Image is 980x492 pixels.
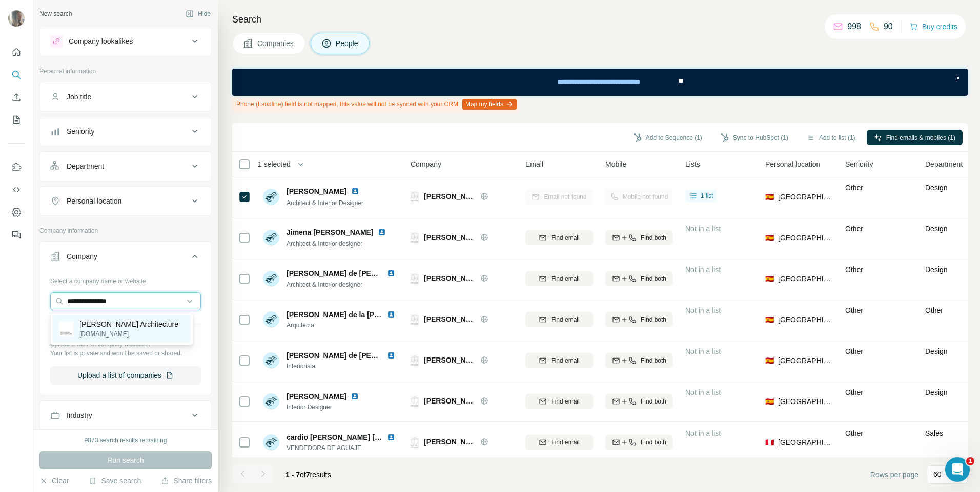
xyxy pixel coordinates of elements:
[685,159,700,169] span: Lists
[8,43,25,61] button: Quick start
[626,130,709,145] button: Add to Sequence (1)
[641,315,666,324] span: Find both
[287,392,346,400] span: [PERSON_NAME]
[69,36,133,47] div: Company lookalikes
[925,388,948,396] span: Design
[845,225,863,233] span: Other
[925,429,943,437] span: Sales
[40,189,211,213] button: Personal location
[8,110,25,129] button: My lists
[778,274,833,284] span: [GEOGRAPHIC_DATA]
[351,187,359,195] img: LinkedIn logo
[8,158,25,176] button: Use Surfe on LinkedIn
[411,159,441,169] span: Company
[79,329,178,339] p: [DOMAIN_NAME]
[287,433,433,441] span: cardio [PERSON_NAME] [PERSON_NAME]
[605,312,673,327] button: Find both
[525,312,593,327] button: Find email
[39,9,72,18] div: New search
[765,274,774,284] span: 🇪🇸
[884,20,893,33] p: 90
[641,397,666,406] span: Find both
[67,251,97,261] div: Company
[336,38,359,49] span: People
[306,471,310,479] span: 7
[67,196,121,206] div: Personal location
[411,355,419,366] img: Logo of Belén Domecq
[161,476,212,486] button: Share filters
[67,126,94,137] div: Seniority
[40,244,211,273] button: Company
[925,159,963,169] span: Department
[424,273,475,283] span: [PERSON_NAME]
[867,130,963,145] button: Find emails & mobiles (1)
[8,226,25,244] button: Feedback
[462,99,517,110] button: Map my fields
[287,199,363,207] span: Architect & Interior Designer
[778,355,833,366] span: [GEOGRAPHIC_DATA]
[641,233,666,242] span: Find both
[387,310,395,319] img: LinkedIn logo
[59,322,73,336] img: Oppenheim Architecture
[910,19,957,34] button: Buy credits
[50,366,201,385] button: Upload a list of companies
[778,192,833,202] span: [GEOGRAPHIC_DATA]
[285,471,331,479] span: results
[287,351,419,360] span: [PERSON_NAME] de [PERSON_NAME]
[424,232,475,242] span: [PERSON_NAME]
[67,410,92,420] div: Industry
[263,352,279,369] img: Avatar
[424,355,475,365] span: [PERSON_NAME]
[39,476,69,486] button: Clear
[765,315,774,325] span: 🇪🇸
[424,437,475,447] span: [PERSON_NAME]
[257,38,295,49] span: Companies
[605,435,673,450] button: Find both
[424,396,475,406] span: [PERSON_NAME]
[40,84,211,109] button: Job title
[411,191,419,202] img: Logo of Belén Domecq
[89,476,141,486] button: Save search
[685,265,721,274] span: Not in a list
[232,12,968,27] h4: Search
[925,184,948,192] span: Design
[847,20,861,33] p: 998
[765,437,774,448] span: 🇵🇪
[845,159,873,169] span: Seniority
[50,273,201,286] div: Select a company name or website
[845,429,863,437] span: Other
[685,347,721,355] span: Not in a list
[287,269,419,277] span: [PERSON_NAME] de [PERSON_NAME]
[300,471,306,479] span: of
[351,392,359,400] img: LinkedIn logo
[287,240,362,248] span: Architect & Interior designer
[551,438,579,447] span: Find email
[67,92,91,102] div: Job title
[605,353,673,368] button: Find both
[525,394,593,409] button: Find email
[925,347,948,355] span: Design
[232,96,519,113] div: Phone (Landline) field is not mapped, this value will not be synced with your CRM
[263,189,279,205] img: Avatar
[67,161,104,171] div: Department
[765,159,820,169] span: Personal location
[525,353,593,368] button: Find email
[713,130,795,145] button: Sync to HubSpot (1)
[845,265,863,274] span: Other
[765,233,774,243] span: 🇪🇸
[765,192,774,202] span: 🇪🇸
[287,362,399,371] span: Interiorista
[945,457,970,482] iframe: Intercom live chat
[79,319,178,329] p: [PERSON_NAME] Architecture
[685,429,721,437] span: Not in a list
[232,69,968,96] iframe: Banner
[387,433,395,441] img: LinkedIn logo
[641,438,666,447] span: Find both
[263,230,279,246] img: Avatar
[39,66,212,76] p: Personal information
[285,471,300,479] span: 1 - 7
[387,269,395,277] img: LinkedIn logo
[765,355,774,366] span: 🇪🇸
[424,191,475,202] span: [PERSON_NAME]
